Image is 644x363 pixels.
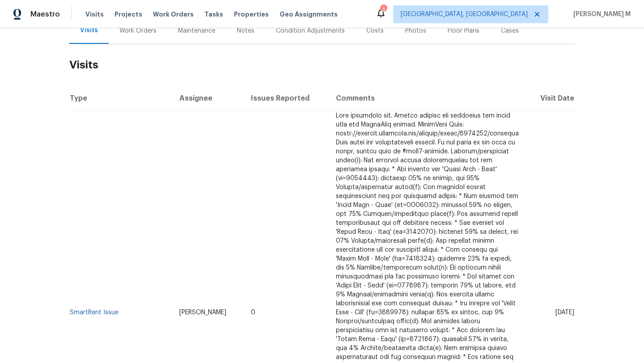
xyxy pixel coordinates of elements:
span: 0 [251,309,255,316]
th: Issues Reported [244,86,329,111]
span: Projects [114,10,142,19]
div: 3 [380,5,386,14]
span: Maestro [30,10,60,19]
div: Maintenance [178,26,216,35]
span: Tasks [204,11,223,17]
div: Visits [80,26,98,35]
div: Cases [501,26,519,35]
span: Geo Assignments [280,10,338,19]
div: Costs [366,26,384,35]
th: Type [69,86,172,111]
th: Comments [329,86,526,111]
div: Condition Adjustments [276,26,345,35]
div: Photos [405,26,426,35]
span: [PERSON_NAME] [179,309,226,316]
h2: Visits [69,44,575,86]
span: Properties [234,10,269,19]
span: [DATE] [555,309,574,316]
th: Visit Date [526,86,575,111]
th: Assignee [172,86,244,111]
div: Work Orders [119,26,157,35]
span: [GEOGRAPHIC_DATA], [GEOGRAPHIC_DATA] [401,10,528,19]
span: [PERSON_NAME] M [570,10,631,19]
span: Work Orders [153,10,194,19]
div: Floor Plans [448,26,479,35]
div: Notes [237,26,254,35]
a: SmartRent Issue [70,309,119,316]
span: Visits [85,10,104,19]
